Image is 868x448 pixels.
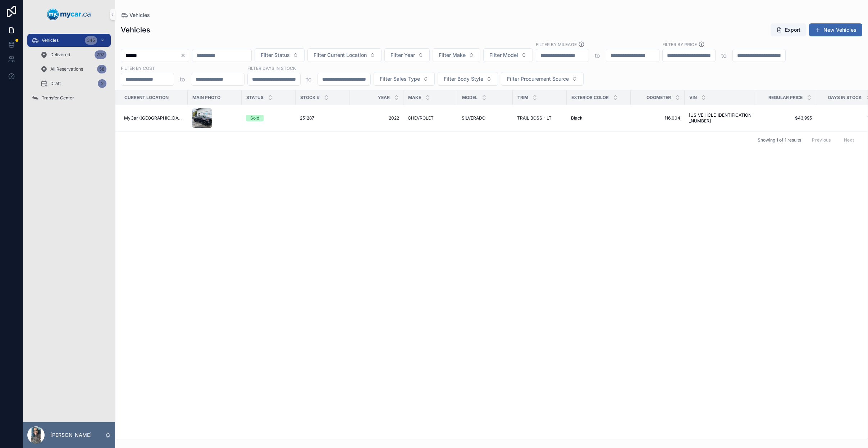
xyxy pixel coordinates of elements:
span: VIN [689,95,697,100]
a: 116,004 [635,115,680,121]
button: Export [771,23,806,36]
button: Select Button [307,48,382,62]
div: 2 [98,79,106,88]
button: Select Button [501,72,584,86]
span: Days In Stock [828,95,862,100]
span: Delivered [50,52,70,58]
a: Delivered797 [36,48,111,61]
a: Draft2 [36,77,111,90]
span: Filter Sales Type [380,75,420,82]
p: [PERSON_NAME] [50,431,92,439]
span: SILVERADO [462,115,485,121]
a: MyCar ([GEOGRAPHIC_DATA]) [124,115,183,121]
div: 58 [97,65,106,73]
label: FILTER BY COST [121,65,155,71]
p: to [306,75,312,84]
span: Filter Current Location [314,51,367,59]
span: All Reservations [50,66,83,72]
label: Filter Days In Stock [247,65,296,71]
span: 251287 [300,115,314,121]
span: Filter Model [489,51,518,59]
span: Year [378,95,390,100]
p: to [721,51,727,60]
span: Filter Year [390,51,415,59]
h1: Vehicles [121,25,150,35]
button: New Vehicles [809,23,862,36]
p: to [180,75,185,84]
span: Vehicles [129,12,150,19]
div: scrollable content [23,29,115,114]
button: Clear [180,53,189,58]
span: Regular Price [768,95,803,100]
span: Status [246,95,264,100]
a: TRAIL BOSS - LT [517,115,562,121]
span: Vehicles [42,37,59,43]
div: Sold [250,115,259,121]
span: Filter Procurement Source [507,75,569,82]
span: Current Location [124,95,169,100]
a: 251287 [300,115,345,121]
span: Transfer Center [42,95,74,101]
label: FILTER BY PRICE [662,41,697,48]
a: [US_VEHICLE_IDENTIFICATION_NUMBER] [689,112,752,124]
span: Black [571,115,583,121]
div: 797 [95,50,106,59]
a: $43,995 [760,115,812,121]
span: Main Photo [192,95,220,100]
button: Select Button [433,48,480,62]
a: Vehicles [121,12,150,19]
a: Vehicles345 [27,34,111,47]
span: TRAIL BOSS - LT [517,115,552,121]
span: Odometer [647,95,671,100]
button: Select Button [384,48,430,62]
button: Select Button [255,48,305,62]
div: 345 [85,36,97,45]
span: Filter Body Style [444,75,483,82]
span: Filter Make [439,51,466,59]
label: Filter By Mileage [536,41,577,48]
a: Transfer Center [27,91,111,104]
a: Black [571,115,626,121]
button: Select Button [483,48,533,62]
span: CHEVROLET [408,115,434,121]
a: 2022 [354,115,399,121]
a: CHEVROLET [408,115,453,121]
span: Stock # [300,95,320,100]
span: Model [462,95,478,100]
img: App logo [47,9,91,20]
button: Select Button [438,72,498,86]
a: Sold [246,115,291,121]
span: Exterior Color [571,95,609,100]
button: Select Button [374,72,435,86]
span: Trim [517,95,528,100]
span: Draft [50,81,61,86]
span: Filter Status [261,51,290,59]
a: All Reservations58 [36,63,111,76]
p: to [595,51,600,60]
span: Showing 1 of 1 results [758,137,801,143]
a: SILVERADO [462,115,508,121]
span: Make [408,95,421,100]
